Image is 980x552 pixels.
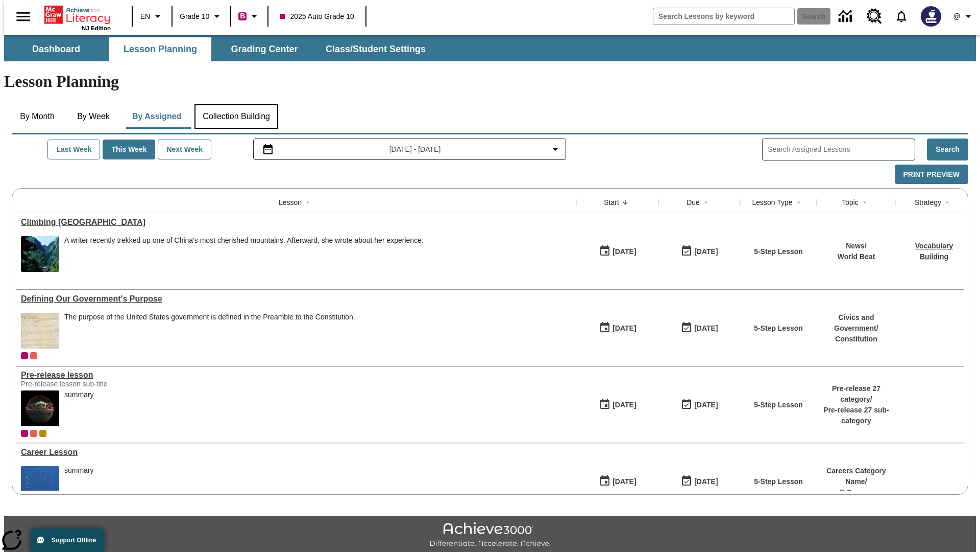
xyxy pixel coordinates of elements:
div: A writer recently trekked up one of China's most cherished mountains. Afterward, she wrote about ... [64,236,424,245]
a: Defining Our Government's Purpose, Lessons [21,294,572,304]
p: World Beat [838,251,875,262]
div: [DATE] [694,475,718,488]
p: Constitution [822,334,891,344]
button: Lesson Planning [109,37,211,61]
div: Climbing Mount Tai [21,218,572,227]
div: The purpose of the United States government is defined in the Preamble to the Constitution. [64,313,355,321]
button: Sort [700,196,712,209]
a: Career Lesson, Lessons [21,448,572,457]
div: summary [64,390,94,399]
p: 5-Step Lesson [754,476,803,487]
div: New 2025 class [39,430,46,437]
h1: Lesson Planning [4,72,976,91]
button: 06/30/26: Last day the lesson can be accessed [677,242,721,261]
div: Current Class [21,430,28,437]
button: 01/22/25: First time the lesson was available [596,395,640,415]
div: OL 2025 Auto Grade 11 [30,352,37,359]
button: Dashboard [5,37,107,61]
div: Current Class [21,352,28,359]
button: 01/17/26: Last day the lesson can be accessed [677,472,721,491]
img: fish [21,466,59,502]
button: Next Week [158,140,211,159]
a: Resource Center, Will open in new tab [861,3,888,30]
button: By Assigned [124,104,189,129]
div: OL 2025 Auto Grade 11 [30,430,37,437]
div: [DATE] [694,245,718,258]
button: Class/Student Settings [317,37,434,61]
div: summary [64,390,94,426]
button: Sort [941,196,953,209]
div: Pre-release lesson sub-title [21,380,174,388]
div: Due [687,197,700,208]
button: Boost Class color is violet red. Change class color [234,7,264,26]
button: Grading Center [213,37,315,61]
p: 5-Step Lesson [754,323,803,334]
p: News / [838,241,875,251]
button: 01/25/26: Last day the lesson can be accessed [677,395,721,415]
div: Strategy [915,197,941,208]
div: Career Lesson [21,448,572,457]
div: Defining Our Government's Purpose [21,294,572,304]
button: Sort [302,196,314,209]
span: @ [953,11,960,22]
button: Grade: Grade 10, Select a grade [176,7,227,26]
button: 03/31/26: Last day the lesson can be accessed [677,318,721,338]
div: SubNavbar [4,37,435,61]
div: [DATE] [612,322,636,335]
button: This Week [103,140,155,159]
button: Open side menu [8,2,38,32]
div: Topic [842,197,859,208]
button: 07/22/25: First time the lesson was available [596,242,640,261]
button: Select the date range menu item [258,143,562,155]
a: Home [44,5,111,25]
img: Avatar [921,6,941,27]
button: Select a new avatar [915,3,947,30]
img: 6000 stone steps to climb Mount Tai in Chinese countryside [21,236,59,272]
input: search field [653,8,794,25]
button: Print Preview [895,165,968,185]
img: hero alt text [21,390,59,426]
button: Last Week [47,140,100,159]
div: [DATE] [694,322,718,335]
div: [DATE] [612,475,636,488]
svg: Collapse Date Range Filter [549,143,561,155]
button: Collection Building [194,104,278,129]
button: Language: EN, Select a language [136,7,168,26]
input: Search Assigned Lessons [768,142,915,157]
button: By Month [12,104,63,129]
div: [DATE] [612,399,636,411]
button: Sort [619,196,631,209]
p: Pre-release 27 category / [822,383,891,405]
button: Search [927,139,968,160]
div: SubNavbar [4,35,976,61]
a: Pre-release lesson, Lessons [21,371,572,380]
div: Home [44,4,111,31]
p: Pre-release 27 sub-category [822,405,891,426]
div: [DATE] [612,245,636,258]
img: Achieve3000 Differentiate Accelerate Achieve [429,522,551,548]
div: A writer recently trekked up one of China's most cherished mountains. Afterward, she wrote about ... [64,236,424,272]
button: Profile/Settings [947,7,980,26]
a: Data Center [832,3,861,31]
p: Careers Category Name / [822,466,891,487]
span: NJ Edition [82,25,111,31]
span: B [240,10,245,22]
span: EN [140,11,150,22]
p: 5-Step Lesson [754,400,803,410]
button: Sort [859,196,871,209]
div: summary [64,466,94,502]
button: Support Offline [31,528,104,552]
div: Lesson [279,197,302,208]
span: 2025 Auto Grade 10 [280,11,354,22]
div: Start [604,197,619,208]
div: The purpose of the United States government is defined in the Preamble to the Constitution. [64,313,355,349]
